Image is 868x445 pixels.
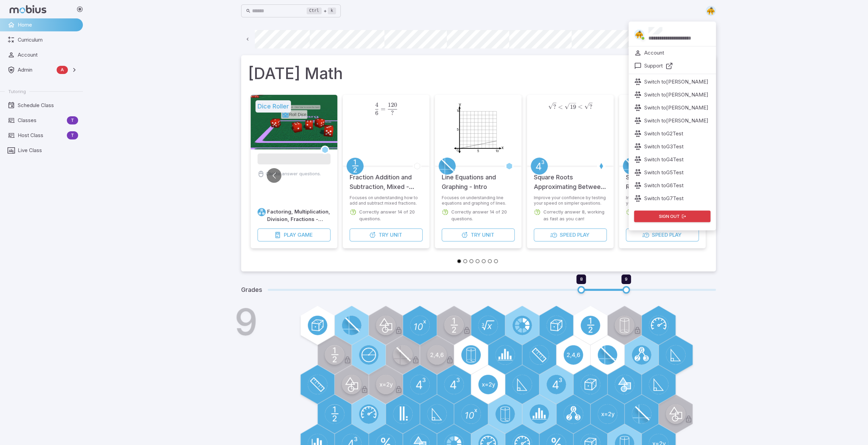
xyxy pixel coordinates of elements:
span: T [67,117,78,124]
span: T [67,132,78,139]
button: TryUnit [350,228,423,241]
img: semi-circle.svg [706,6,716,16]
button: Sign out [634,210,710,222]
p: Switch to [PERSON_NAME] [644,104,708,112]
text: 5 [457,128,458,131]
span: Tutoring [8,88,26,94]
span: 19 [570,103,576,110]
p: Switch to [PERSON_NAME] [644,117,708,124]
a: Factors/Primes [258,208,266,216]
p: Correctly answer 8, working as fast as you can! [543,209,607,222]
button: Go to slide 2 [463,259,467,263]
p: Switch to G5Test [644,169,683,176]
span: Speed [651,231,667,239]
span: Try [470,231,480,239]
span: ​ [378,103,379,111]
span: < [558,103,563,110]
h6: Factoring, Multiplication, Division, Fractions - Advanced [267,208,330,223]
text: 0 [457,148,458,152]
span: Try [378,231,388,239]
a: Slope/Linear Equations [623,158,640,175]
a: Fractions/Decimals [347,158,364,175]
p: Support [644,62,663,70]
text: y [458,102,461,107]
span: Play [669,231,681,239]
span: Live Class [18,147,78,154]
text: x [501,145,503,150]
kbd: k [328,8,336,14]
a: Slope/Linear Equations [439,158,456,175]
span: 9 [625,276,628,282]
span: Host Class [18,132,64,139]
p: Correctly answer 14 of 20 questions. [451,209,515,222]
button: TryUnit [442,228,515,241]
span: Play [283,231,296,239]
h1: [DATE] Math [248,62,709,85]
h5: Dice Roller [255,100,291,113]
h5: Slope of a Line from Rise and Run - Integer [626,173,699,192]
span: 8 [580,276,583,282]
p: Switch to G3Test [644,143,683,150]
a: Exponents [531,158,548,175]
h5: Grades [241,285,262,295]
p: Switch to G6Test [644,182,683,189]
span: 4 [375,101,378,108]
span: Account [18,51,78,59]
button: Go to slide 5 [482,259,486,263]
span: Play [577,231,589,239]
p: Focuses on understanding how to add and subtract mixed fractions. [350,195,423,206]
text: 5 [477,149,479,153]
p: Click to answer questions. [266,170,321,177]
button: SpeedPlay [626,228,699,241]
button: Go to slide 6 [488,259,492,263]
button: PlayGame [258,228,330,241]
p: Switch to [PERSON_NAME] [644,78,708,86]
span: Admin [18,66,54,74]
span: < [577,103,582,110]
p: Improve your confidence by testing your speed on simpler questions. [534,195,607,206]
h5: Fraction Addition and Subtraction, Mixed - Advanced [350,173,423,192]
button: Go to previous slide [267,168,281,183]
span: ? [391,109,394,117]
span: A [57,66,68,73]
p: Switch to G7Test [644,195,683,202]
h1: 9 [234,303,258,340]
button: Go to slide 4 [475,259,480,263]
p: Focuses on understanding line equations and graphing of lines. [442,195,515,206]
span: Unit [482,231,494,239]
span: Curriculum [18,36,78,44]
kbd: Ctrl [307,8,322,14]
img: semi-circle.svg [634,29,644,40]
h5: Line Equations and Graphing - Intro [442,173,515,192]
span: Unit [389,231,402,239]
span: ​ [556,103,557,109]
p: Account [644,49,664,57]
text: 10 [457,109,460,113]
span: Game [297,231,312,239]
span: 120 [388,101,397,108]
button: Go to slide 7 [494,259,498,263]
span: ? [589,103,592,110]
span: ? [553,103,556,110]
span: Classes [18,117,64,124]
button: Go to slide 1 [457,259,461,263]
p: Switch to G2Test [644,130,683,137]
div: + [307,7,336,15]
text: 10 [496,149,499,153]
button: SpeedPlay [534,228,607,241]
span: Home [18,21,78,29]
span: 6 [375,109,378,117]
span: Schedule Class [18,102,78,109]
button: Go to slide 3 [469,259,473,263]
p: Correctly answer 14 of 20 questions. [359,209,423,222]
p: Switch to [PERSON_NAME] [644,91,708,99]
p: Switch to G4Test [644,156,683,163]
span: Speed [559,231,575,239]
p: Improve your confidence by testing your speed on simpler questions. [626,195,699,206]
span: = [381,105,385,113]
h5: Square Roots Approximating Between Perfect Square Roots [534,173,607,192]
